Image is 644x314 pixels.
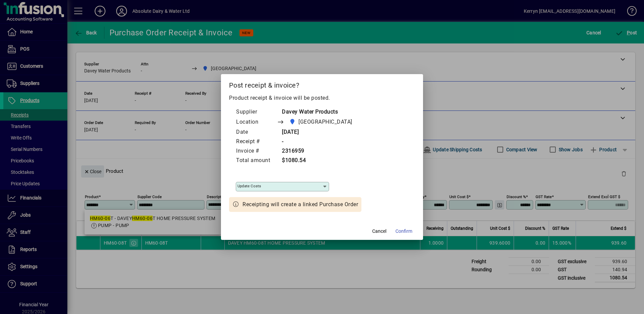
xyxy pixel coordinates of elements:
[221,74,423,94] h2: Post receipt & invoice?
[236,128,277,137] td: Date
[277,156,365,165] td: $1080.54
[277,147,365,156] td: 2316959
[393,225,415,237] button: Confirm
[372,228,386,235] span: Cancel
[237,184,261,188] mat-label: Update costs
[395,228,412,235] span: Confirm
[277,128,365,137] td: [DATE]
[236,156,277,165] td: Total amount
[243,200,358,209] span: Receipting will create a linked Purchase Order
[229,94,415,102] p: Product receipt & invoice will be posted.
[287,117,355,127] span: Matata Road
[277,107,365,117] td: Davey Water Products
[236,107,277,117] td: Supplier
[298,118,352,126] span: [GEOGRAPHIC_DATA]
[236,117,277,128] td: Location
[368,225,390,237] button: Cancel
[277,137,365,147] td: -
[236,137,277,147] td: Receipt #
[236,147,277,156] td: Invoice #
